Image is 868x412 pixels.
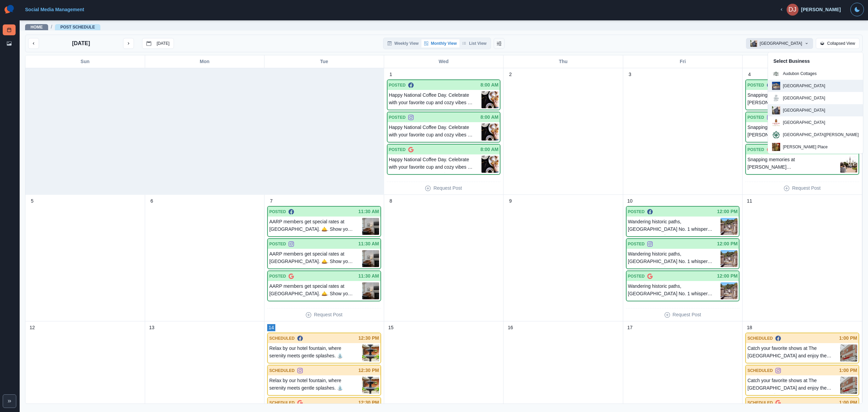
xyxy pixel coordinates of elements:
p: AARP members get special rates at [GEOGRAPHIC_DATA]. 🛎️. Show your card at check-in and enjoy exc... [269,218,362,235]
button: Monthly View [421,39,459,48]
p: [DATE] [157,41,170,46]
p: 4 [748,71,751,78]
p: [GEOGRAPHIC_DATA] [783,95,825,101]
img: fhlq4vy1wa5pipunek9l [362,377,379,394]
p: 18 [747,324,752,331]
p: Request Post [792,185,821,192]
img: 139989860830 [772,118,780,127]
p: Catch your favorite shows at The [GEOGRAPHIC_DATA] and enjoy the city in style. 🎶 [GEOGRAPHIC_DAT... [747,377,840,394]
img: 247846470009 [772,131,780,139]
p: SCHEDULED [747,335,773,341]
p: Wandering historic paths, [GEOGRAPHIC_DATA] No. 1 whispers timeless stories. ⚰️ [628,250,721,267]
p: POSTED [747,114,764,120]
p: [GEOGRAPHIC_DATA][PERSON_NAME] [783,132,859,138]
p: 11 [747,198,752,205]
img: mbrco2utsmtoq7niawac [840,156,857,173]
p: 14 [269,324,274,331]
p: POSTED [389,114,406,120]
div: Thu [504,55,623,68]
div: Wed [384,55,504,68]
p: 8 [390,198,392,205]
button: Expand [3,394,16,408]
div: Fri [623,55,743,68]
span: / [51,23,52,31]
button: [GEOGRAPHIC_DATA] [746,38,813,49]
p: 12:30 PM [358,367,379,374]
p: 15 [388,324,394,331]
p: 9 [509,198,512,205]
p: 13 [149,324,155,331]
nav: breadcrumb [25,23,100,31]
p: Happy National Coffee Day. Celebrate with your favorite cup and cozy vibes at [GEOGRAPHIC_DATA]. ☕ [389,91,482,108]
p: [GEOGRAPHIC_DATA] [783,83,825,89]
div: [PERSON_NAME] [801,7,841,13]
a: Home [31,25,43,30]
p: 1:00 PM [839,399,857,406]
p: [PERSON_NAME] Place [783,144,828,150]
div: Sun [25,55,145,68]
p: 17 [627,324,633,331]
img: spewhpniji0emupkmymh [362,250,379,267]
p: Relax by our hotel fountain, where serenity meets gentle splashes. ⛲ [269,344,362,361]
p: SCHEDULED [747,368,773,374]
a: Post Schedule [60,25,95,30]
button: [PERSON_NAME] [774,3,846,16]
p: Wandering historic paths, [GEOGRAPHIC_DATA] No. 1 whispers timeless stories. ⚰️ [628,218,721,235]
p: 11:30 AM [358,273,379,280]
p: AARP members get special rates at [GEOGRAPHIC_DATA]. 🛎️. Show your card at check-in and enjoy exc... [269,282,362,299]
p: 16 [508,324,513,331]
p: 1:00 PM [839,367,857,374]
button: go to today [142,38,174,49]
p: Catch your favorite shows at The [GEOGRAPHIC_DATA] and enjoy the city in style. 🎶 [GEOGRAPHIC_DAT... [747,344,840,361]
button: Collapsed View [816,38,860,49]
img: fhmllq4rfg7wzjqsxvba [481,124,498,141]
a: Post Schedule [3,24,16,35]
p: 7 [270,198,273,205]
p: [GEOGRAPHIC_DATA] [783,107,825,113]
img: a0igalkfk7v3galmuoz1 [840,344,857,361]
p: POSTED [389,82,406,88]
p: AARP members get special rates at [GEOGRAPHIC_DATA]. 🛎️. Show your card at check-in and enjoy exc... [269,250,362,267]
p: 12 [29,324,35,331]
p: POSTED [747,147,764,153]
p: POSTED [269,273,286,279]
button: List View [459,39,489,48]
img: spewhpniji0emupkmymh [362,282,379,299]
a: Media Library [3,38,16,49]
button: next month [123,38,134,49]
button: Change View Order [494,38,505,49]
p: 12:00 PM [717,273,738,280]
p: 2 [509,71,512,78]
p: Snapping memories at [PERSON_NAME][GEOGRAPHIC_DATA] never gets old. 📸 Stay just steps away at [GE... [747,124,840,141]
div: Dana Jacob [788,1,796,18]
p: 12:00 PM [717,240,738,247]
p: Request Post [433,185,462,192]
p: Select Business [773,58,857,65]
p: Audubon Cottages [783,71,816,77]
p: 12:00 PM [717,208,738,215]
img: 174711812592111 [772,70,780,78]
p: Snapping memories at [PERSON_NAME][GEOGRAPHIC_DATA] never gets old. 📸 Stay just steps away at [GE... [747,156,840,173]
p: SCHEDULED [747,400,773,406]
p: 1 [390,71,392,78]
div: Sat [743,55,862,68]
button: Weekly View [385,39,421,48]
p: POSTED [389,147,406,153]
p: 11:30 AM [358,208,379,215]
p: 1:00 PM [839,335,857,342]
img: fhlq4vy1wa5pipunek9l [362,344,379,361]
p: POSTED [269,209,286,215]
img: fhmllq4rfg7wzjqsxvba [481,156,498,173]
img: vqcgoivwpihpukefgmbn [721,250,737,267]
img: vqcgoivwpihpukefgmbn [721,218,737,235]
p: Relax by our hotel fountain, where serenity meets gentle splashes. ⛲ [269,377,362,394]
p: SCHEDULED [269,400,295,406]
p: 8:00 AM [480,146,498,153]
img: a0igalkfk7v3galmuoz1 [840,377,857,394]
button: Toggle Mode [850,3,864,16]
p: 12:30 PM [358,335,379,342]
p: Request Post [314,311,342,318]
div: Mon [145,55,265,68]
p: POSTED [628,241,645,247]
p: [GEOGRAPHIC_DATA] [783,119,825,126]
